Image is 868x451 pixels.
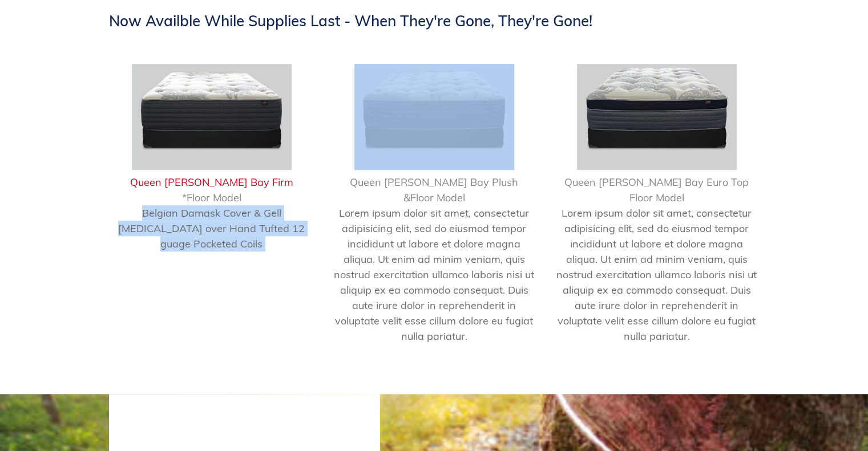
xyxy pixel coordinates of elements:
[334,206,534,343] span: Lorem ipsum dolor sit amet, consectetur adipisicing elit, sed do eiusmod tempor incididunt ut lab...
[556,206,757,343] span: Lorem ipsum dolor sit amet, consectetur adipisicing elit, sed do eiusmod tempor incididunt ut lab...
[132,64,292,170] img: chadwick-bay-firm-mattress.webp__PID:e76b4fa2-17af-4772-b4d1-b852c5d6e4b4
[354,64,514,170] img: chadwick-bay-plush-mattress.webp__PID:17af4772-74d1-4852-85d6-e4b4b70d7ff8
[118,206,305,250] span: Belgian Damask Cover & Gell [MEDICAL_DATA] over Hand Tufted 12 guage Pocketed Coils
[332,174,537,190] p: Queen [PERSON_NAME] Bay Plush
[109,12,760,30] h3: Now Availble While Supplies Last - When They're Gone, They're Gone!
[109,174,314,190] p: Queen [PERSON_NAME] Bay Firm
[332,190,537,205] p: &Floor Model
[109,190,314,205] p: *Floor Model
[554,190,760,205] p: Floor Model
[577,64,737,170] img: chadwick-bay-euro-top.webp__PID:74d1b852-c5d6-44b4-b70d-7ff8f3fcc809
[554,174,760,190] p: Queen [PERSON_NAME] Bay Euro Top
